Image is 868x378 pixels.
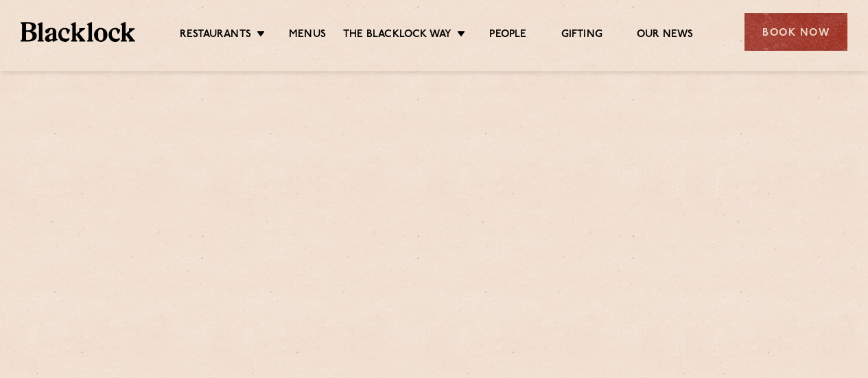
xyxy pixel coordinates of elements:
[21,22,135,41] img: BL_Textured_Logo-footer-cropped.svg
[637,28,694,43] a: Our News
[343,28,451,43] a: The Blacklock Way
[489,28,526,43] a: People
[289,28,326,43] a: Menus
[180,28,251,43] a: Restaurants
[744,13,847,51] div: Book Now
[561,28,602,43] a: Gifting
